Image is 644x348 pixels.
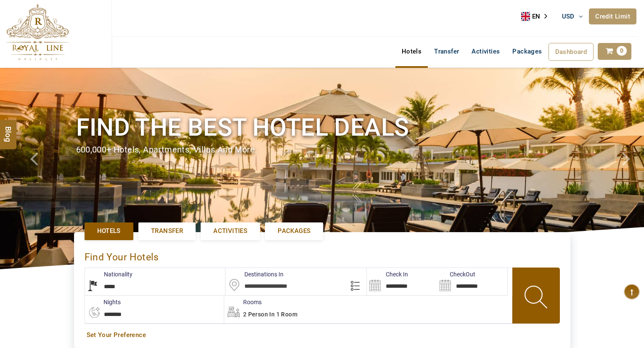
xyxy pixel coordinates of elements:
[85,222,133,240] a: Hotels
[97,227,121,236] span: Hotels
[278,227,310,236] span: Packages
[562,13,575,20] span: USD
[76,112,568,143] h1: Find the best hotel deals
[506,43,548,60] a: Packages
[617,46,627,56] span: 0
[395,43,428,60] a: Hotels
[428,43,465,60] a: Transfer
[243,311,297,318] span: 2 Person in 1 Room
[437,268,507,295] input: Search
[85,243,560,268] div: Find Your Hotels
[151,227,183,236] span: Transfer
[225,270,284,278] label: Destinations In
[224,298,262,306] label: Rooms
[367,268,437,295] input: Search
[598,43,631,60] a: 0
[87,331,558,340] a: Set Your Preference
[265,222,323,240] a: Packages
[138,222,196,240] a: Transfer
[201,222,260,240] a: Activities
[85,298,121,306] label: nights
[589,8,636,24] a: Credit Limit
[367,270,408,278] label: Check In
[437,270,475,278] label: CheckOut
[555,48,587,56] span: Dashboard
[76,144,568,156] div: 600,000+ hotels, apartments, villas and more.
[465,43,506,60] a: Activities
[521,10,553,23] div: Language
[521,10,553,23] aside: Language selected: English
[85,270,133,278] label: Nationality
[521,10,553,23] a: EN
[213,227,247,236] span: Activities
[6,4,69,61] img: The Royal Line Holidays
